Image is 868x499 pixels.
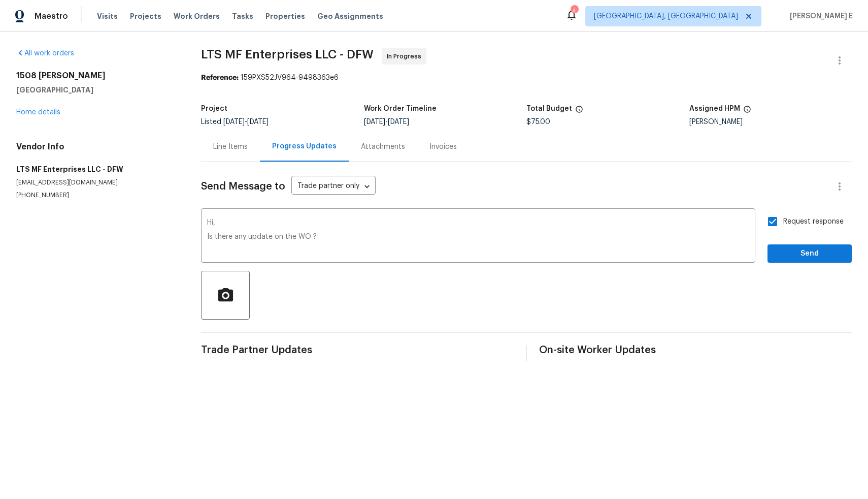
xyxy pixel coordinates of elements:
span: LTS MF Enterprises LLC - DFW [201,48,374,60]
textarea: Hi, Is there any update on the WO ? [207,219,749,255]
span: Request response [783,216,844,227]
span: The hpm assigned to this work order. [743,105,751,118]
span: Visits [97,11,118,21]
div: Trade partner only [291,178,376,195]
b: Reference: [201,74,239,81]
a: Home details [16,109,60,116]
div: 159PXS52JV964-9498363e6 [201,73,852,83]
span: Send Message to [201,181,285,192]
span: Geo Assignments [317,11,383,21]
h5: Total Budget [526,105,572,112]
span: [DATE] [223,118,245,126]
span: Work Orders [174,11,220,21]
span: [DATE] [364,118,385,126]
h5: Assigned HPM [689,105,740,112]
span: [DATE] [247,118,269,126]
span: [DATE] [388,118,409,126]
span: Projects [130,11,161,21]
h5: LTS MF Enterprises LLC - DFW [16,164,177,174]
h4: Vendor Info [16,142,177,152]
h2: 1508 [PERSON_NAME] [16,71,177,81]
span: Maestro [35,11,68,21]
div: Progress Updates [272,141,337,151]
span: [GEOGRAPHIC_DATA], [GEOGRAPHIC_DATA] [594,11,738,21]
button: Send [767,244,852,263]
span: Tasks [232,13,253,20]
span: In Progress [387,51,425,61]
span: Trade Partner Updates [201,345,514,355]
div: Invoices [429,142,457,152]
a: All work orders [16,50,74,57]
span: Properties [265,11,305,21]
span: - [364,118,409,126]
span: [PERSON_NAME] E [786,11,853,21]
h5: Project [201,105,227,112]
h5: [GEOGRAPHIC_DATA] [16,85,177,95]
div: [PERSON_NAME] [689,118,852,126]
p: [PHONE_NUMBER] [16,191,177,200]
span: Listed [201,118,269,126]
span: Send [776,247,844,260]
h5: Work Order Timeline [364,105,437,112]
span: The total cost of line items that have been proposed by Opendoor. This sum includes line items th... [575,105,583,118]
p: [EMAIL_ADDRESS][DOMAIN_NAME] [16,178,177,187]
div: Line Items [213,142,248,152]
div: Attachments [361,142,405,152]
div: 4 [571,6,578,16]
span: $75.00 [526,118,550,126]
span: - [223,118,269,126]
span: On-site Worker Updates [539,345,852,355]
